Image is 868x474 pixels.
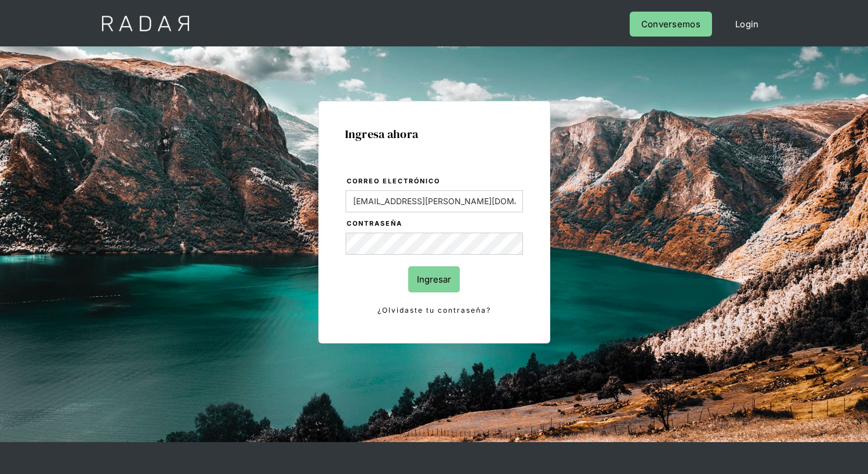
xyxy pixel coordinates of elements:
[347,218,523,230] label: Contraseña
[345,128,524,140] h1: Ingresa ahora
[346,190,523,212] input: bruce@wayne.com
[724,12,771,37] a: Login
[408,266,460,292] input: Ingresar
[345,175,524,317] form: Login Form
[346,304,523,317] a: ¿Olvidaste tu contraseña?
[347,176,523,187] label: Correo electrónico
[630,12,712,37] a: Conversemos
